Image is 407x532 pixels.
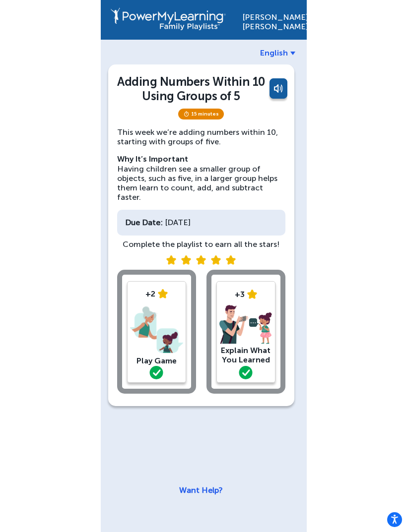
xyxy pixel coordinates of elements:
img: PowerMyLearning Connect [111,7,226,30]
div: Adding Numbers Within 10 Using Groups of 5 [117,74,266,103]
img: submit star [181,255,191,265]
p: This week we’re adding numbers within 10, starting with groups of five. [117,127,285,146]
div: Due Date: [125,218,163,227]
img: play-game.png [130,304,183,355]
img: submit star [196,255,206,265]
img: submit star [211,255,221,265]
img: star [158,289,168,298]
p: Having children see a smaller group of objects, such as five, in a larger group helps them learn ... [117,154,285,202]
div: Complete the playlist to earn all the stars! [117,239,285,249]
div: Explain What You Learned [219,346,272,364]
img: timer.svg [183,111,190,117]
img: explain.png [219,305,272,345]
strong: Why It’s Important [117,154,188,164]
div: +2 [130,289,183,298]
div: [DATE] [117,210,285,235]
a: English [260,48,295,58]
img: green-check.svg [239,366,253,379]
img: submit star [166,255,176,265]
a: Want Help? [179,485,223,495]
span: 15 minutes [178,109,224,119]
img: star [247,290,257,299]
div: +3 [219,290,272,299]
img: green-check.svg [149,366,163,379]
span: English [260,48,288,58]
img: submit star [226,255,236,265]
div: Play Game [130,356,183,365]
div: [PERSON_NAME] [PERSON_NAME] [242,7,297,31]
